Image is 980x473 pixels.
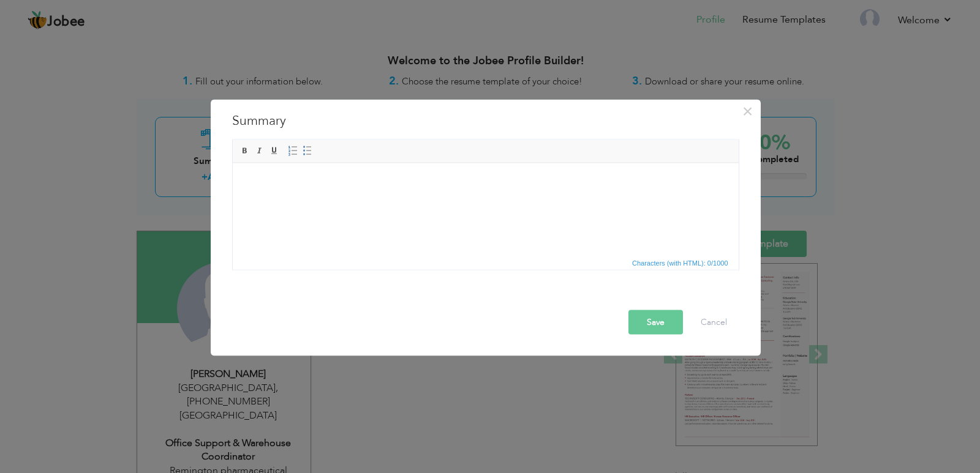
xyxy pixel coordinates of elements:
span: Characters (with HTML): 0/1000 [630,257,731,268]
button: Close [738,101,758,121]
div: Statistics [630,257,732,268]
button: Save [628,310,683,334]
a: Underline [268,144,281,157]
iframe: Rich Text Editor, summaryEditor [233,163,739,255]
button: Cancel [688,310,739,334]
a: Insert/Remove Bulleted List [301,144,314,157]
a: Italic [253,144,266,157]
a: Bold [238,144,252,157]
span: × [742,100,753,122]
a: Insert/Remove Numbered List [286,144,300,157]
h3: Summary [232,111,739,130]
